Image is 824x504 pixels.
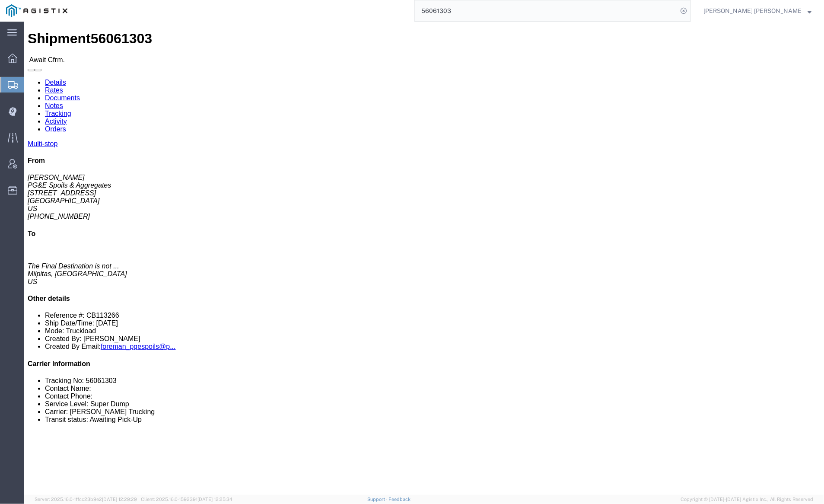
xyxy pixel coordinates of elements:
img: logo [6,4,67,17]
span: [DATE] 12:25:34 [197,497,232,502]
a: Feedback [389,497,411,502]
span: Client: 2025.16.0-1592391 [141,497,232,502]
span: Copyright © [DATE]-[DATE] Agistix Inc., All Rights Reserved [681,496,814,503]
input: Search for shipment number, reference number [415,0,678,21]
iframe: FS Legacy Container [24,22,824,495]
a: Support [367,497,389,502]
span: Kayte Bray Dogali [703,6,802,16]
button: [PERSON_NAME] [PERSON_NAME] [703,6,812,16]
span: Server: 2025.16.0-1ffcc23b9e2 [35,497,137,502]
span: [DATE] 12:29:29 [102,497,137,502]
